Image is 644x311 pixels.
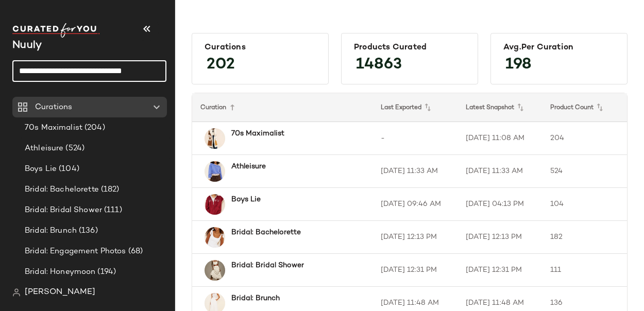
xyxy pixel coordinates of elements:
th: Last Exported [372,93,457,122]
span: Bridal: Bachelorette [25,184,99,196]
td: - [372,122,457,155]
span: Current Company Name [12,40,42,51]
span: Bridal: Brunch [25,225,77,237]
img: 97065981_060_b [205,194,225,215]
span: 14863 [346,46,412,83]
td: [DATE] 12:13 PM [457,221,543,254]
span: Bridal: Bridal Shower [25,204,102,216]
div: Products Curated [354,43,465,53]
td: 204 [542,122,627,155]
th: Latest Snapshot [457,93,543,122]
td: [DATE] 12:31 PM [372,254,457,287]
th: Curation [192,93,372,122]
span: (524) [63,143,84,154]
td: [DATE] 12:31 PM [457,254,543,287]
b: Bridal: Bachelorette [231,227,301,238]
span: 198 [495,46,542,83]
img: svg%3e [12,288,21,297]
span: 70s Maximalist [25,122,82,134]
div: Curations [205,43,316,53]
span: (194) [95,266,116,278]
td: 524 [542,155,627,188]
span: Bridal: Engagement Photos [25,246,126,257]
th: Product Count [542,93,627,122]
span: (111) [102,204,122,216]
img: 99027831_010_b [205,227,225,248]
img: 80724248_070_b [205,128,225,149]
td: 182 [542,221,627,254]
span: 202 [196,46,245,83]
span: [PERSON_NAME] [25,286,95,299]
td: [DATE] 11:33 AM [372,155,457,188]
td: [DATE] 12:13 PM [372,221,457,254]
td: [DATE] 09:46 AM [372,188,457,221]
b: Athleisure [231,161,266,172]
b: Bridal: Bridal Shower [231,260,304,271]
b: Boys Lie [231,194,261,205]
img: 89991178_049_b [205,161,225,182]
div: Avg.per Curation [503,43,615,53]
td: [DATE] 11:08 AM [457,122,543,155]
td: [DATE] 11:33 AM [457,155,543,188]
td: 111 [542,254,627,287]
img: cfy_white_logo.C9jOOHJF.svg [12,23,100,38]
span: (204) [82,122,105,134]
span: Athleisure [25,143,63,154]
span: Boys Lie [25,163,57,175]
b: 70s Maximalist [231,128,284,139]
span: (68) [126,246,143,257]
span: (136) [77,225,98,237]
td: 104 [542,188,627,221]
span: Bridal: Honeymoon [25,266,95,278]
span: (182) [99,184,120,196]
span: Curations [35,101,72,113]
span: (104) [57,163,79,175]
td: [DATE] 04:13 PM [457,188,543,221]
img: 4130916210332_010_b [205,260,225,281]
b: Bridal: Brunch [231,293,280,304]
